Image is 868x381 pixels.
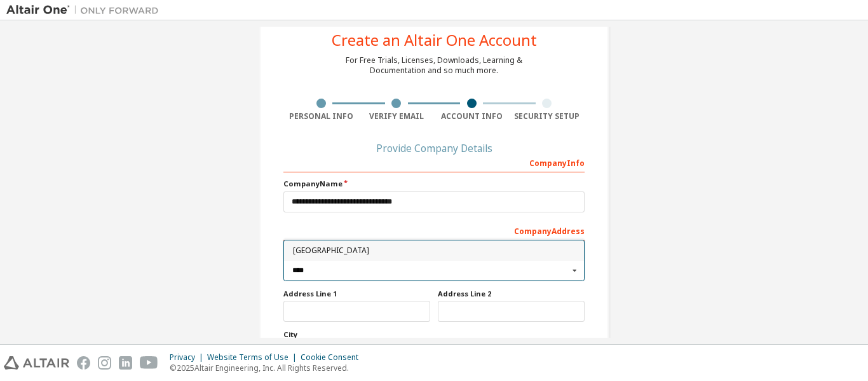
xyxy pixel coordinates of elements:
[119,356,132,370] img: linkedin.svg
[207,352,301,363] div: Website Terms of Use
[434,111,510,121] div: Account Info
[283,289,430,299] label: Address Line 1
[346,55,522,76] div: For Free Trials, Licenses, Downloads, Learning & Documentation and so much more.
[170,352,207,363] div: Privacy
[6,4,165,17] img: Altair One
[438,289,585,299] label: Address Line 2
[170,363,366,373] p: © 2025 Altair Engineering, Inc. All Rights Reserved.
[98,356,111,370] img: instagram.svg
[283,152,585,172] div: Company Info
[283,144,585,152] div: Provide Company Details
[332,32,537,48] div: Create an Altair One Account
[301,352,366,363] div: Cookie Consent
[359,111,435,121] div: Verify Email
[283,220,585,240] div: Company Address
[283,111,359,121] div: Personal Info
[293,247,576,255] span: [GEOGRAPHIC_DATA]
[77,356,90,370] img: facebook.svg
[283,179,585,189] label: Company Name
[140,356,158,370] img: youtube.svg
[510,111,585,121] div: Security Setup
[283,329,585,340] label: City
[4,356,69,370] img: altair_logo.svg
